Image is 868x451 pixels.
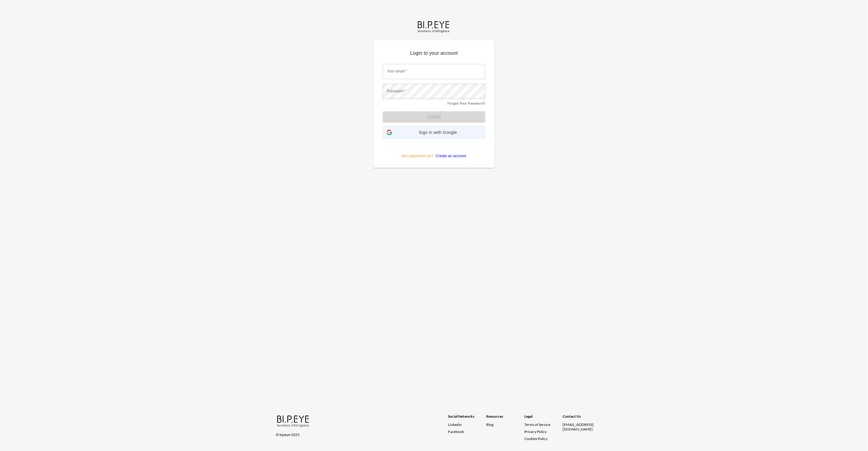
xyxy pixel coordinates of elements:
[562,414,601,422] div: Contact Us
[447,101,485,105] a: Forgot Your Password?
[524,422,560,427] a: Terms of Service
[448,429,464,434] span: Facebook
[383,143,485,159] p: Not registered yet?
[383,50,485,59] p: Login to your account
[486,422,494,427] a: Blog
[383,126,485,139] div: Sign in with Google
[448,429,486,434] a: Facebook
[524,429,547,434] a: Privacy Policy
[433,154,466,158] a: Create an account
[486,414,524,422] div: Resources
[448,422,462,427] span: Linkedin
[524,436,548,441] a: Cookies Policy
[276,429,439,437] div: © bipeye 2025.
[417,20,451,33] img: bipeye-logo
[524,414,562,422] div: Legal
[395,130,481,135] span: Sign in with Google
[448,414,486,422] div: Social Networks
[562,422,601,431] div: [EMAIL_ADDRESS][DOMAIN_NAME]
[276,414,311,428] img: bipeye-logo
[448,422,486,427] a: Linkedin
